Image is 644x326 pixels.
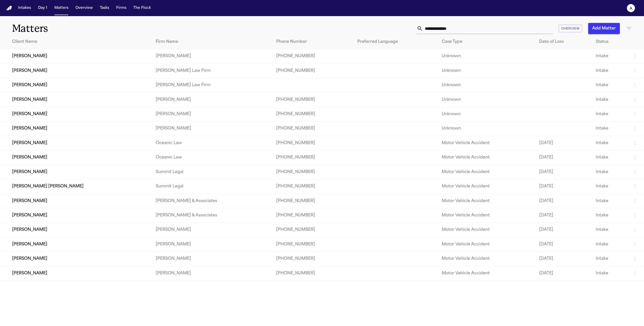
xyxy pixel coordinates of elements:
[12,39,148,45] div: Client Name
[438,165,535,179] td: Motor Vehicle Accident
[535,179,592,193] td: [DATE]
[272,63,353,78] td: [PHONE_NUMBER]
[438,121,535,136] td: Unknown
[438,49,535,63] td: Unknown
[152,78,272,92] td: [PERSON_NAME] Law Firm
[442,39,531,45] div: Case Type
[131,4,153,13] button: The Flock
[114,4,128,13] button: Firms
[152,165,272,179] td: Summit Legal
[592,136,628,150] td: Intake
[73,4,95,13] button: Overview
[438,266,535,280] td: Motor Vehicle Accident
[438,208,535,222] td: Motor Vehicle Accident
[592,165,628,179] td: Intake
[592,92,628,107] td: Intake
[272,266,353,280] td: [PHONE_NUMBER]
[152,136,272,150] td: Oceanic Law
[438,92,535,107] td: Unknown
[6,6,12,11] img: Finch Logo
[272,194,353,208] td: [PHONE_NUMBER]
[592,194,628,208] td: Intake
[438,150,535,165] td: Motor Vehicle Accident
[592,150,628,165] td: Intake
[152,237,272,251] td: [PERSON_NAME]
[535,194,592,208] td: [DATE]
[592,49,628,63] td: Intake
[36,4,49,13] button: Day 1
[438,223,535,237] td: Motor Vehicle Accident
[592,63,628,78] td: Intake
[152,208,272,222] td: [PERSON_NAME] & Associates
[98,4,111,13] button: Tasks
[152,266,272,280] td: [PERSON_NAME]
[535,266,592,280] td: [DATE]
[438,63,535,78] td: Unknown
[272,121,353,136] td: [PHONE_NUMBER]
[438,237,535,251] td: Motor Vehicle Accident
[152,49,272,63] td: [PERSON_NAME]
[12,22,199,35] h1: Matters
[592,208,628,222] td: Intake
[592,223,628,237] td: Intake
[272,107,353,121] td: [PHONE_NUMBER]
[272,237,353,251] td: [PHONE_NUMBER]
[272,179,353,193] td: [PHONE_NUMBER]
[276,39,349,45] div: Phone Number
[152,107,272,121] td: [PERSON_NAME]
[272,223,353,237] td: [PHONE_NUMBER]
[152,121,272,136] td: [PERSON_NAME]
[588,23,620,34] button: Add Matter
[592,121,628,136] td: Intake
[156,39,268,45] div: Firm Name
[357,39,434,45] div: Preferred Language
[152,252,272,266] td: [PERSON_NAME]
[6,6,12,11] a: Home
[272,208,353,222] td: [PHONE_NUMBER]
[592,237,628,251] td: Intake
[535,136,592,150] td: [DATE]
[438,78,535,92] td: Unknown
[272,49,353,63] td: [PHONE_NUMBER]
[438,179,535,193] td: Motor Vehicle Accident
[152,63,272,78] td: [PERSON_NAME] Law Firm
[152,150,272,165] td: Oceanic Law
[152,92,272,107] td: [PERSON_NAME]
[535,150,592,165] td: [DATE]
[592,252,628,266] td: Intake
[272,150,353,165] td: [PHONE_NUMBER]
[272,165,353,179] td: [PHONE_NUMBER]
[438,107,535,121] td: Unknown
[592,179,628,193] td: Intake
[535,223,592,237] td: [DATE]
[152,194,272,208] td: [PERSON_NAME] & Associates
[559,25,582,32] button: Overview
[596,39,624,45] div: Status
[535,237,592,251] td: [DATE]
[535,165,592,179] td: [DATE]
[52,4,70,13] button: Matters
[438,136,535,150] td: Motor Vehicle Accident
[592,266,628,280] td: Intake
[592,107,628,121] td: Intake
[539,39,588,45] div: Date of Loss
[535,252,592,266] td: [DATE]
[592,78,628,92] td: Intake
[272,92,353,107] td: [PHONE_NUMBER]
[152,223,272,237] td: [PERSON_NAME]
[272,252,353,266] td: [PHONE_NUMBER]
[152,179,272,193] td: Summit Legal
[438,252,535,266] td: Motor Vehicle Accident
[535,208,592,222] td: [DATE]
[438,194,535,208] td: Motor Vehicle Accident
[16,4,33,13] button: Intakes
[272,136,353,150] td: [PHONE_NUMBER]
